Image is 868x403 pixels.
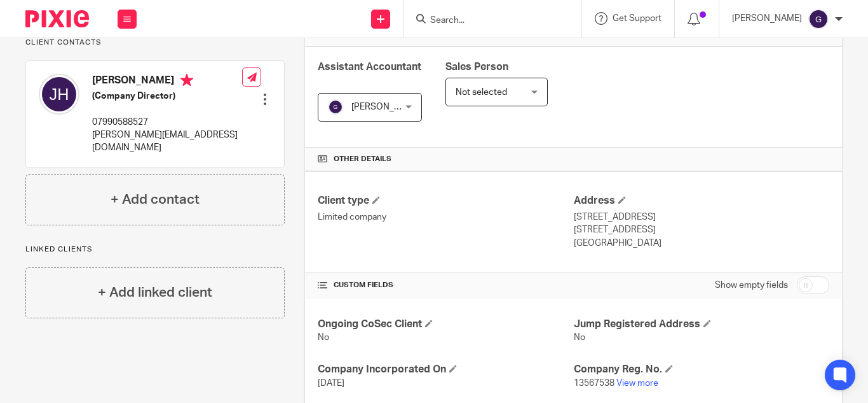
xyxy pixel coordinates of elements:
[808,9,829,29] img: svg%3E
[25,244,285,255] p: Linked clients
[92,129,242,155] p: [PERSON_NAME][EMAIL_ADDRESS][DOMAIN_NAME]
[111,190,200,209] h4: + Add contact
[39,74,79,115] img: svg%3E
[456,88,507,97] span: Not selected
[328,99,343,115] img: svg%3E
[318,280,573,290] h4: CUSTOM FIELDS
[574,333,585,342] span: No
[429,15,543,27] input: Search
[574,318,829,331] h4: Jump Registered Address
[92,116,242,129] p: 07990588527
[25,38,285,48] p: Client contacts
[574,379,614,388] span: 13567538
[616,379,658,388] a: View more
[92,90,242,103] h5: (Company Director)
[574,363,829,376] h4: Company Reg. No.
[318,333,329,342] span: No
[732,12,802,25] p: [PERSON_NAME]
[318,194,573,208] h4: Client type
[25,10,89,27] img: Pixie
[351,103,421,111] span: [PERSON_NAME]
[613,14,661,23] span: Get Support
[318,379,344,388] span: [DATE]
[180,74,193,87] i: Primary
[574,237,829,250] p: [GEOGRAPHIC_DATA]
[318,211,573,223] p: Limited company
[318,363,573,376] h4: Company Incorporated On
[574,211,829,223] p: [STREET_ADDRESS]
[574,223,829,236] p: [STREET_ADDRESS]
[92,74,242,90] h4: [PERSON_NAME]
[318,318,573,331] h4: Ongoing CoSec Client
[445,62,508,72] span: Sales Person
[318,62,421,72] span: Assistant Accountant
[574,194,829,208] h4: Address
[334,154,391,164] span: Other details
[98,283,212,302] h4: + Add linked client
[715,279,788,292] label: Show empty fields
